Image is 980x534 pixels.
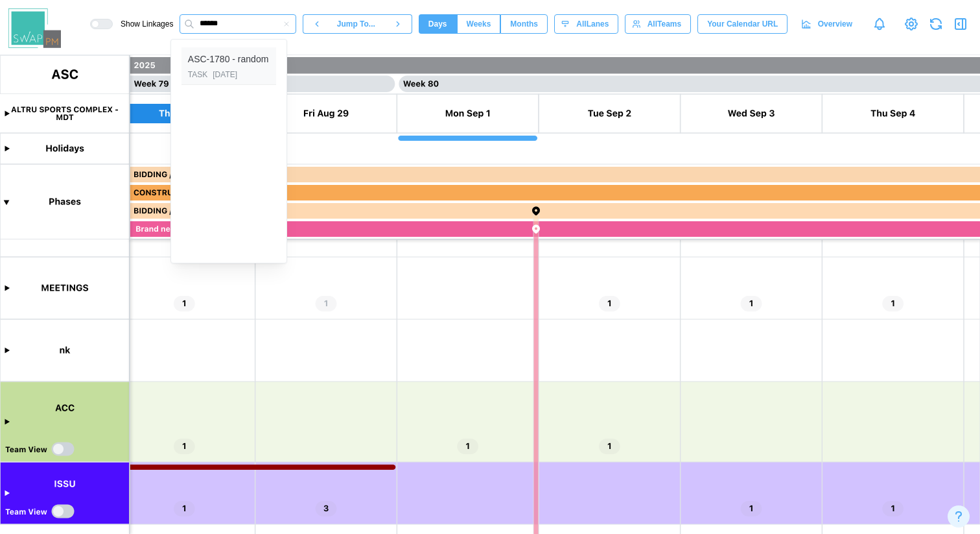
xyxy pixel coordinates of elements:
[8,8,61,48] img: Swap PM Logo
[869,13,891,35] a: Notifications
[902,15,920,33] a: View Project
[554,14,618,34] button: AllLanes
[331,14,384,34] button: Jump To...
[576,15,609,33] span: All Lanes
[113,19,173,29] span: Show Linkages
[697,14,787,34] button: Your Calendar URL
[794,14,862,34] a: Overview
[625,14,691,34] button: AllTeams
[188,69,207,81] div: TASK
[428,15,447,33] span: Days
[818,15,852,33] span: Overview
[419,14,457,34] button: Days
[457,14,501,34] button: Weeks
[927,15,945,33] button: Refresh Grid
[188,53,269,67] div: ASC-1780 - random
[213,69,237,81] div: [DATE]
[467,15,491,33] span: Weeks
[951,15,970,33] button: Open Drawer
[647,15,681,33] span: All Teams
[510,15,538,33] span: Months
[337,15,375,33] span: Jump To...
[707,15,778,33] span: Your Calendar URL
[500,14,548,34] button: Months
